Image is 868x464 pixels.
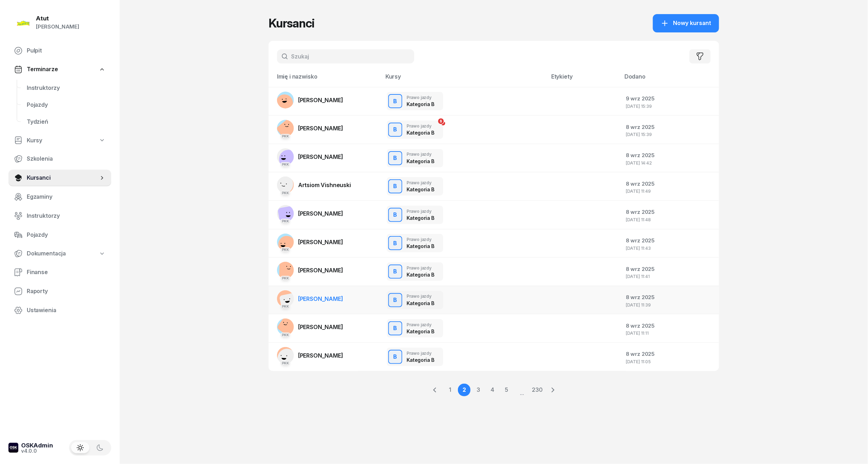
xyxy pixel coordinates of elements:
[388,208,402,222] button: B
[277,290,343,307] a: PKK[PERSON_NAME]
[407,186,434,192] div: Kategoria B
[407,243,434,249] div: Kategoria B
[388,293,402,307] button: B
[8,42,111,59] a: Pulpit
[281,247,291,252] div: PKK
[391,124,400,136] div: B
[281,191,291,195] div: PKK
[27,249,66,258] span: Dokumentacja
[626,217,713,222] div: [DATE] 11:48
[8,302,111,319] a: Ustawienia
[407,209,434,214] div: Prawo jazdy
[27,100,106,110] span: Pojazdy
[391,266,400,278] div: B
[626,161,713,165] div: [DATE] 14:42
[626,265,713,274] div: 8 wrz 2025
[27,65,58,74] span: Terminarze
[531,384,544,396] a: 230
[298,323,343,330] span: [PERSON_NAME]
[626,246,713,250] div: [DATE] 11:43
[8,132,111,149] a: Kursy
[277,120,343,137] a: PKK[PERSON_NAME]
[27,230,106,240] span: Pojazdy
[8,188,111,205] a: Egzaminy
[277,177,351,193] a: PKKArtsiom Vishneuski
[407,180,434,185] div: Prawo jazdy
[27,211,106,221] span: Instruktorzy
[626,151,713,160] div: 8 wrz 2025
[298,125,343,132] span: [PERSON_NAME]
[388,94,402,108] button: B
[391,209,400,221] div: B
[27,173,99,182] span: Kursanci
[391,237,400,249] div: B
[277,205,343,222] a: PKK[PERSON_NAME]
[626,179,713,188] div: 8 wrz 2025
[407,95,434,100] div: Prawo jazdy
[626,189,713,193] div: [DATE] 11:49
[277,318,343,335] a: PKK[PERSON_NAME]
[8,264,111,281] a: Finanse
[500,384,513,396] a: 5
[281,134,291,138] div: PKK
[388,350,402,364] button: B
[27,154,106,163] span: Szkolenia
[388,321,402,335] button: B
[388,236,402,250] button: B
[21,97,111,113] a: Pojazdy
[27,46,106,55] span: Pulpit
[391,322,400,334] div: B
[407,294,434,298] div: Prawo jazdy
[407,322,434,327] div: Prawo jazdy
[407,158,434,164] div: Kategoria B
[407,351,434,355] div: Prawo jazdy
[8,208,111,224] a: Instruktorzy
[626,321,713,330] div: 8 wrz 2025
[27,287,106,296] span: Raporty
[407,215,434,221] div: Kategoria B
[298,295,343,302] span: [PERSON_NAME]
[391,351,400,363] div: B
[269,72,381,87] th: Imię i nazwisko
[281,276,291,280] div: PKK
[8,283,111,300] a: Raporty
[626,293,713,302] div: 8 wrz 2025
[21,113,111,130] a: Tydzień
[407,124,434,128] div: Prawo jazdy
[298,210,343,217] span: [PERSON_NAME]
[27,268,106,277] span: Finanse
[626,104,713,109] div: [DATE] 15:39
[458,384,471,396] a: 2
[298,181,351,188] span: Artsiom Vishneuski
[277,148,343,165] a: PKK[PERSON_NAME]
[36,22,79,31] div: [PERSON_NAME]
[407,130,434,136] div: Kategoria B
[27,192,106,202] span: Egzaminy
[391,152,400,164] div: B
[277,49,414,63] input: Szukaj
[277,262,343,279] a: PKK[PERSON_NAME]
[27,306,106,315] span: Ustawienia
[407,300,434,306] div: Kategoria B
[388,123,402,137] button: B
[626,359,713,364] div: [DATE] 11:05
[653,14,719,32] button: Nowy kursant
[547,72,620,87] th: Etykiety
[277,347,343,364] a: PKK[PERSON_NAME]
[391,180,400,192] div: B
[626,349,713,359] div: 8 wrz 2025
[407,152,434,156] div: Prawo jazdy
[626,94,713,103] div: 9 wrz 2025
[269,17,314,30] h1: Kursanci
[472,384,485,396] a: 3
[281,333,291,337] div: PKK
[620,72,719,87] th: Dodano
[407,272,434,278] div: Kategoria B
[298,239,343,246] span: [PERSON_NAME]
[407,101,434,107] div: Kategoria B
[407,328,434,334] div: Kategoria B
[298,153,343,160] span: [PERSON_NAME]
[673,19,711,28] span: Nowy kursant
[8,246,111,262] a: Dokumentacja
[407,266,434,270] div: Prawo jazdy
